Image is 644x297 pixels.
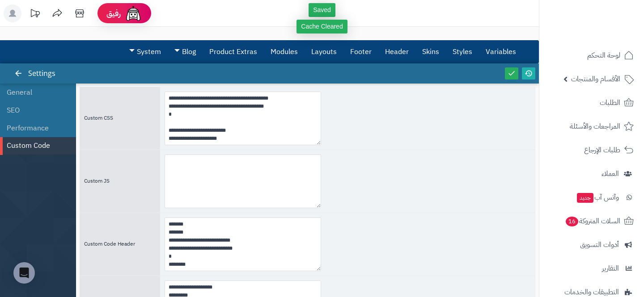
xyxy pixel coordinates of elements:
span: Cache Cleared [301,22,343,31]
a: System [123,41,168,63]
a: وآتس آبجديد [545,187,639,208]
span: التقارير [602,262,619,275]
span: Custom CSS [84,114,113,122]
img: logo-2.png [583,24,636,43]
span: السلات المتروكة [565,215,620,227]
a: المراجعات والأسئلة [545,116,639,137]
a: Modules [264,41,305,63]
span: Custom JS [84,177,110,185]
span: المراجعات والأسئلة [570,120,620,133]
img: ai-face.png [124,4,142,22]
a: Variables [479,41,523,63]
a: Blog [168,41,203,63]
span: 16 [566,217,578,226]
a: طلبات الإرجاع [545,139,639,161]
a: العملاء [545,163,639,184]
a: Skins [415,41,446,63]
a: Header [378,41,415,63]
span: أدوات التسويق [580,238,619,251]
a: Styles [446,41,479,63]
div: Settings [16,63,64,84]
div: Open Intercom Messenger [13,262,35,284]
a: لوحة التحكم [545,45,639,66]
a: Footer [343,41,378,63]
span: رفيق [106,8,121,19]
span: لوحة التحكم [587,49,620,62]
a: التقارير [545,258,639,279]
span: Custom Code Header [84,240,135,248]
span: الأقسام والمنتجات [571,73,620,85]
a: الطلبات [545,92,639,113]
a: Layouts [305,41,343,63]
span: العملاء [602,167,619,180]
span: طلبات الإرجاع [584,144,620,156]
span: جديد [577,193,593,203]
span: Saved [313,5,331,15]
span: الطلبات [600,96,620,109]
a: Product Extras [203,41,264,63]
span: وآتس آب [576,191,619,204]
a: تحديثات المنصة [24,4,46,25]
a: السلات المتروكة16 [545,210,639,232]
a: أدوات التسويق [545,234,639,255]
